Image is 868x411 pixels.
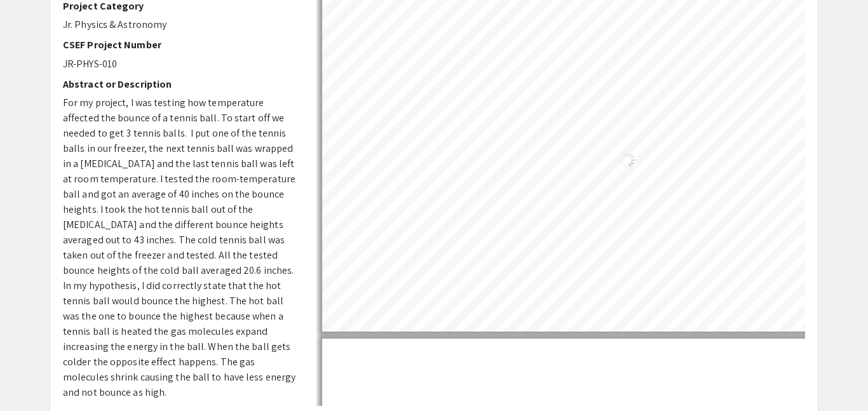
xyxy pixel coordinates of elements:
[63,39,297,51] h2: CSEF Project Number
[63,57,297,72] p: JR-PHYS-010
[63,78,297,90] h2: Abstract or Description
[63,96,295,399] span: For my project, I was testing how temperature affected the bounce of a tennis ball. To start off ...
[63,17,297,32] p: Jr. Physics & Astronomy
